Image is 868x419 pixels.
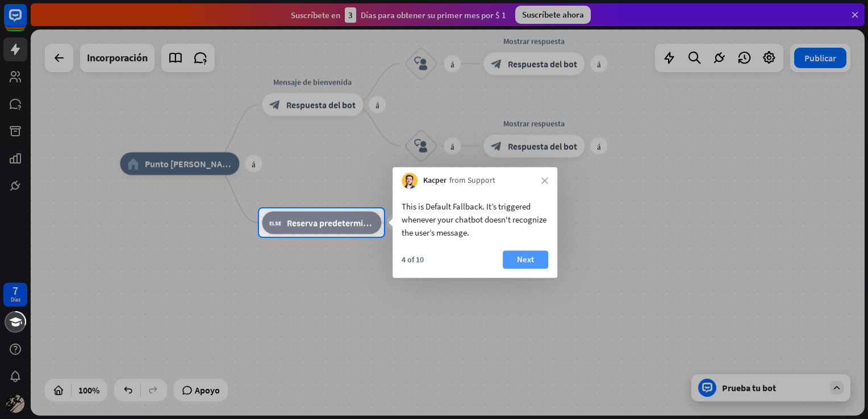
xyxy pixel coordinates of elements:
[517,252,534,267] font: Next
[402,200,548,239] div: This is Default Fallback. It’s triggered whenever your chatbot doesn't recognize the user’s message.
[503,250,548,269] button: Next
[269,217,281,228] i: block_fallback
[449,175,495,187] span: from Support
[287,217,374,228] span: Reserva predeterminada
[423,175,446,187] span: Kacper
[9,5,43,39] button: Abrir widget de chat de LiveChat
[402,254,424,265] div: 4 of 10
[541,177,548,184] i: close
